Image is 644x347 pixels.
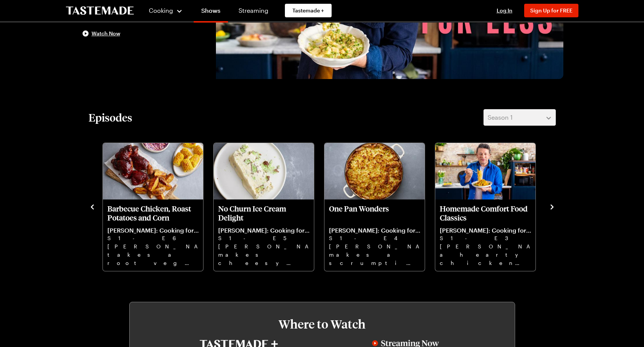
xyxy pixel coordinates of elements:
span: Sign Up for FREE [530,7,572,14]
span: Tastemade + [292,7,324,14]
a: No Churn Ice Cream Delight [218,204,309,266]
div: No Churn Ice Cream Delight [214,143,314,271]
button: Cooking [149,2,183,20]
a: Tastemade + [285,4,332,17]
button: Log In [490,7,520,14]
p: S1 - E6 [107,234,199,242]
p: [PERSON_NAME] makes cheesy gnocchi and easy ice cream. [218,242,309,266]
a: To Tastemade Home Page [66,6,134,15]
p: S1 - E5 [218,234,309,242]
p: [PERSON_NAME] makes a scrumptious fish pie, creamy cauliflower cheese spaghetti and minestrone soup. [329,242,420,266]
span: Log In [497,7,512,14]
p: Barbecue Chicken, Roast Potatoes and Corn [107,204,199,222]
span: Watch Now [92,30,120,37]
p: [PERSON_NAME] takes a root veg to another level and turns things upside down with a pineapple cake. [107,242,199,266]
p: S1 - E3 [440,234,531,242]
div: 3 / 7 [213,141,324,272]
span: Cooking [149,7,173,14]
p: [PERSON_NAME]: Cooking for Less [218,227,309,234]
button: Season 1 [483,109,556,126]
button: navigate to previous item [89,202,96,211]
button: navigate to next item [548,202,556,211]
h3: Where to Watch [152,317,492,331]
div: 2 / 7 [102,141,213,272]
a: Barbecue Chicken, Roast Potatoes and Corn [107,204,199,266]
span: Season 1 [488,113,512,122]
img: Barbecue Chicken, Roast Potatoes and Corn [103,143,203,199]
p: No Churn Ice Cream Delight [218,204,309,222]
p: [PERSON_NAME]: Cooking for Less [440,227,531,234]
div: One Pan Wonders [324,143,425,271]
p: Homemade Comfort Food Classics [440,204,531,222]
p: S1 - E4 [329,234,420,242]
img: No Churn Ice Cream Delight [214,143,314,199]
a: Homemade Comfort Food Classics [440,204,531,266]
p: [PERSON_NAME]: Cooking for Less [329,227,420,234]
p: [PERSON_NAME]: Cooking for Less [107,227,199,234]
a: Shows [194,2,228,23]
button: Sign Up for FREE [524,4,578,17]
div: Homemade Comfort Food Classics [435,143,535,271]
img: One Pan Wonders [324,143,425,199]
div: 5 / 7 [434,141,545,272]
div: 4 / 7 [324,141,434,272]
div: Barbecue Chicken, Roast Potatoes and Corn [103,143,203,271]
p: One Pan Wonders [329,204,420,222]
h2: Episodes [89,111,132,124]
a: One Pan Wonders [329,204,420,266]
img: Homemade Comfort Food Classics [435,143,535,199]
p: [PERSON_NAME] a hearty chicken pie, super-satisfying mushroom risotto and a no-cook cake. [440,242,531,266]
